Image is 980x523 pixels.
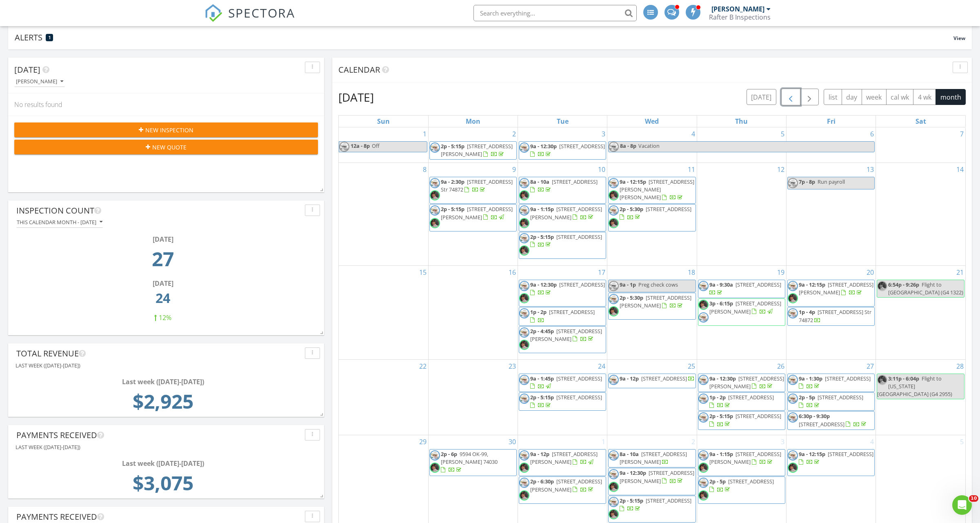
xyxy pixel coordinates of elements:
a: 1p - 2p [STREET_ADDRESS] [530,308,595,323]
a: Go to July 5, 2025 [958,435,965,448]
span: SPECTORA [228,4,295,21]
button: day [842,89,862,105]
span: Off [372,142,380,149]
td: Go to June 19, 2025 [697,265,786,359]
span: [STREET_ADDRESS][PERSON_NAME] [709,300,781,315]
a: 2p - 5:30p [STREET_ADDRESS][PERSON_NAME] [620,294,691,309]
img: screenshot_20220419_at_1.22.16_pm_195_.png [519,478,529,488]
img: screenshot_20220419_at_1.22.16_pm_195_.png [430,142,440,153]
span: 9594 OK-99, [PERSON_NAME] 74030 [441,450,498,465]
td: Go to June 27, 2025 [786,359,876,435]
a: 6:30p - 9:30p [STREET_ADDRESS] [799,412,868,427]
span: 6:30p - 9:30p [799,412,830,420]
span: [STREET_ADDRESS] [556,394,602,401]
span: 2p - 5p [799,394,815,401]
a: Go to June 23, 2025 [507,360,518,373]
a: SPECTORA [204,11,295,28]
img: screenshot_20220419_at_1.22.16_pm_195_.png [609,178,619,188]
span: [STREET_ADDRESS] [728,394,774,401]
button: [DATE] [747,89,776,105]
a: 1p - 4p [STREET_ADDRESS] Str 74872 [787,307,875,325]
button: New Quote [14,140,318,154]
span: [STREET_ADDRESS] [828,450,873,458]
img: screenshot_20220419_at_1.22.16_pm_195_.png [519,327,529,338]
a: 9a - 2:30p [STREET_ADDRESS] Str 74872 [441,178,513,193]
td: Go to June 9, 2025 [428,162,518,265]
img: screenshot_20220419_at_1.22.16_pm_195_.png [519,178,529,188]
a: Go to June 8, 2025 [421,163,428,176]
span: 2p - 5:30p [620,205,643,213]
button: week [862,89,887,105]
button: month [936,89,966,105]
div: Rafter B Inspections [709,13,771,21]
img: screenshot_20250326_193517_facebook.jpg [609,190,619,200]
span: View [953,35,965,42]
div: [PERSON_NAME] [711,5,764,13]
a: 9a - 1:15p [STREET_ADDRESS][PERSON_NAME] [698,449,785,476]
span: [STREET_ADDRESS][PERSON_NAME] [799,281,873,296]
span: 9a - 12:15p [620,178,646,185]
span: 9a - 12:30p [530,142,557,150]
a: 2p - 6:30p [STREET_ADDRESS][PERSON_NAME] [530,478,602,493]
td: Go to June 25, 2025 [607,359,697,435]
span: 8a - 8p [620,142,637,152]
td: Go to June 1, 2025 [339,127,428,163]
span: [STREET_ADDRESS] [736,412,781,420]
td: Go to June 15, 2025 [339,265,428,359]
a: Wednesday [643,116,660,127]
img: screenshot_20220419_at_1.22.16_pm_195_.png [698,312,709,323]
a: 1p - 2p [STREET_ADDRESS] [519,307,606,325]
td: Go to June 22, 2025 [339,359,428,435]
span: 12a - 8p [350,142,370,152]
span: [STREET_ADDRESS][PERSON_NAME] [530,327,602,343]
td: Go to June 17, 2025 [518,265,607,359]
a: Tuesday [555,116,570,127]
a: 1p - 4p [STREET_ADDRESS] Str 74872 [799,308,871,323]
span: 2p - 5:15p [441,142,464,150]
span: 7p - 8p [799,178,815,185]
a: 9a - 12:30p [STREET_ADDRESS] [530,142,605,158]
img: screenshot_20220419_at_1.22.16_pm_195_.png [788,308,798,318]
td: Go to June 24, 2025 [518,359,607,435]
span: New Inspection [145,126,193,134]
a: Go to June 20, 2025 [865,266,876,279]
a: 8a - 10a [STREET_ADDRESS][PERSON_NAME] [620,450,687,465]
a: 9a - 12:30p [STREET_ADDRESS][PERSON_NAME] [709,375,784,390]
span: 3:11p - 6:04p [888,375,919,382]
span: 8a - 10a [620,450,639,458]
a: 1p - 2p [STREET_ADDRESS] [698,392,785,411]
a: Sunday [376,116,391,127]
a: Go to June 6, 2025 [869,127,876,140]
a: 9a - 12:15p [STREET_ADDRESS][PERSON_NAME][PERSON_NAME] [608,177,696,204]
span: [STREET_ADDRESS][PERSON_NAME][PERSON_NAME] [620,178,694,201]
span: 9a - 1:15p [709,450,733,458]
a: 2p - 4:45p [STREET_ADDRESS][PERSON_NAME] [530,327,602,343]
td: Go to June 21, 2025 [876,265,965,359]
a: 9a - 12:30p [STREET_ADDRESS][PERSON_NAME] [620,469,694,484]
td: Go to June 20, 2025 [786,265,876,359]
a: 2p - 6p 9594 OK-99, [PERSON_NAME] 74030 [429,449,517,476]
img: screenshot_20220419_at_1.22.16_pm_195_.png [609,294,619,304]
a: 9a - 1:30p [STREET_ADDRESS] [799,375,871,390]
span: [STREET_ADDRESS][PERSON_NAME] [441,205,513,220]
a: 9a - 2:30p [STREET_ADDRESS] Str 74872 [429,177,517,204]
a: Go to June 12, 2025 [776,163,786,176]
a: 9a - 9:30a [STREET_ADDRESS] [698,280,785,298]
img: screenshot_20220419_at_1.22.16_pm_195_.png [788,394,798,404]
span: [STREET_ADDRESS][PERSON_NAME] [530,205,602,220]
td: Go to June 3, 2025 [518,127,607,163]
img: screenshot_20250326_193517_facebook.jpg [698,300,709,310]
div: This calendar month - [DATE] [17,219,102,225]
img: screenshot_20220419_at_1.22.16_pm_195_.png [519,394,529,404]
a: 2p - 5p [STREET_ADDRESS] [787,392,875,411]
span: Vacation [638,142,660,149]
img: The Best Home Inspection Software - Spectora [204,4,222,22]
a: Monday [464,116,482,127]
span: 9a - 12:30p [709,375,736,382]
td: Go to June 14, 2025 [876,162,965,265]
img: screenshot_20250326_193517_facebook.jpg [519,218,529,228]
a: Go to June 4, 2025 [690,127,697,140]
span: 2p - 5:15p [530,233,554,240]
a: 9a - 12:30p [STREET_ADDRESS][PERSON_NAME] [698,374,785,392]
img: screenshot_20220419_at_1.22.16_pm_195_.png [430,205,440,216]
